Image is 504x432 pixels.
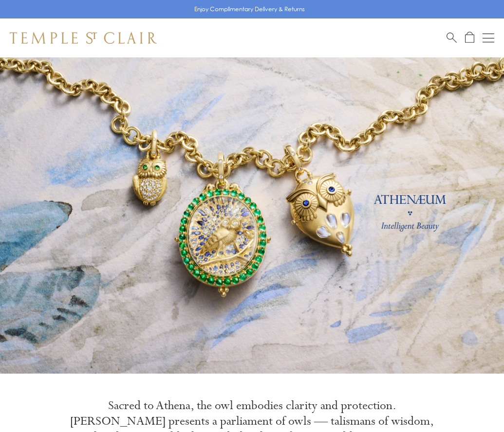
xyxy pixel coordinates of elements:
a: Open Shopping Bag [465,32,474,44]
a: Search [447,32,457,44]
p: Enjoy Complimentary Delivery & Returns [194,4,305,14]
button: Open navigation [483,32,494,44]
img: Temple St. Clair [10,32,157,44]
